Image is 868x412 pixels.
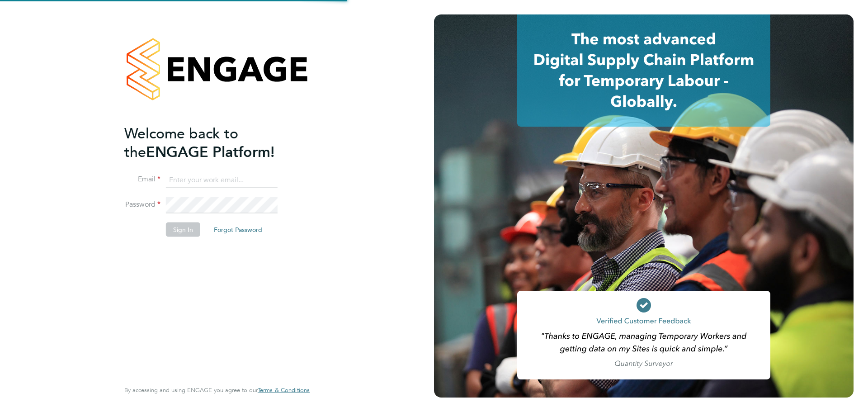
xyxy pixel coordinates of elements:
label: Password [124,200,160,209]
h2: ENGAGE Platform! [124,124,301,161]
input: Enter your work email... [166,172,278,188]
label: Email [124,175,160,184]
button: Sign In [166,223,200,237]
span: By accessing and using ENGAGE you agree to our [124,386,310,394]
button: Forgot Password [207,223,269,237]
span: Terms & Conditions [258,386,310,394]
span: Welcome back to the [124,124,238,161]
a: Terms & Conditions [258,387,310,394]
